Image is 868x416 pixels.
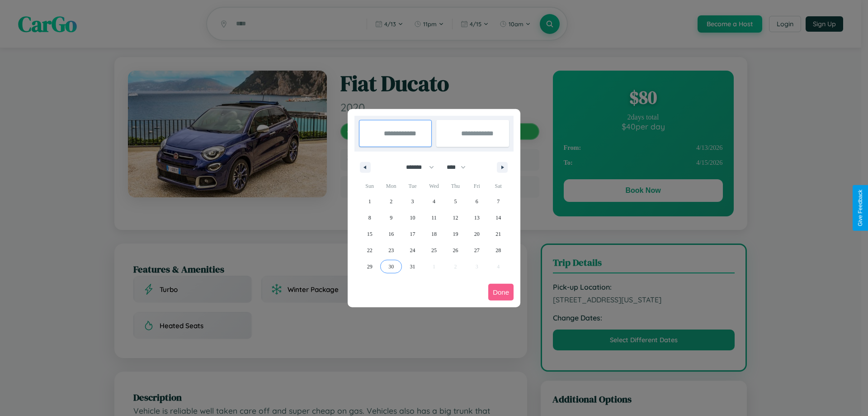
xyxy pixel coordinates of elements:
[488,179,509,193] span: Sat
[423,210,444,226] button: 11
[453,242,458,258] span: 26
[368,193,371,210] span: 1
[359,242,380,258] button: 22
[445,193,466,210] button: 5
[367,242,373,258] span: 22
[359,193,380,210] button: 1
[857,190,863,226] div: Give Feedback
[402,226,423,242] button: 17
[402,179,423,193] span: Tue
[488,226,509,242] button: 21
[359,179,380,193] span: Sun
[423,193,444,210] button: 4
[488,242,509,258] button: 28
[402,210,423,226] button: 10
[453,210,458,226] span: 12
[410,242,415,258] span: 24
[402,258,423,275] button: 31
[388,242,394,258] span: 23
[445,210,466,226] button: 12
[410,210,415,226] span: 10
[495,226,501,242] span: 21
[359,210,380,226] button: 8
[390,210,392,226] span: 9
[431,210,437,226] span: 11
[423,179,444,193] span: Wed
[380,226,401,242] button: 16
[454,193,457,210] span: 5
[488,210,509,226] button: 14
[402,193,423,210] button: 3
[495,242,501,258] span: 28
[380,179,401,193] span: Mon
[390,193,392,210] span: 2
[359,258,380,275] button: 29
[359,226,380,242] button: 15
[466,242,487,258] button: 27
[445,242,466,258] button: 26
[466,193,487,210] button: 6
[380,258,401,275] button: 30
[411,193,414,210] span: 3
[431,226,437,242] span: 18
[367,258,373,275] span: 29
[445,226,466,242] button: 19
[488,284,514,301] button: Done
[410,226,415,242] span: 17
[380,210,401,226] button: 9
[488,193,509,210] button: 7
[474,210,480,226] span: 13
[388,226,394,242] span: 16
[466,179,487,193] span: Fri
[410,258,415,275] span: 31
[476,193,478,210] span: 6
[431,242,437,258] span: 25
[388,258,394,275] span: 30
[402,242,423,258] button: 24
[423,242,444,258] button: 25
[497,193,500,210] span: 7
[466,210,487,226] button: 13
[453,226,458,242] span: 19
[466,226,487,242] button: 20
[367,226,373,242] span: 15
[380,193,401,210] button: 2
[495,210,501,226] span: 14
[380,242,401,258] button: 23
[445,179,466,193] span: Thu
[423,226,444,242] button: 18
[474,242,480,258] span: 27
[433,193,435,210] span: 4
[368,210,371,226] span: 8
[474,226,480,242] span: 20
